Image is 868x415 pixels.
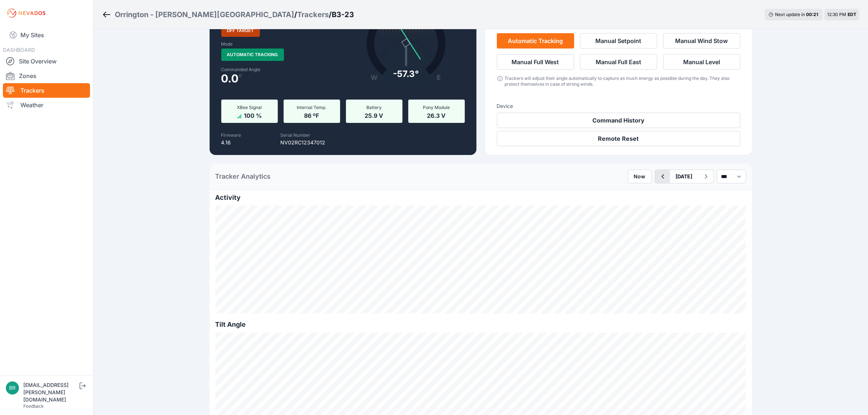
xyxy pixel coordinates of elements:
h2: Tracker Analytics [215,171,271,182]
span: Automatic Tracking [221,49,284,61]
img: Nevados [6,7,47,19]
span: EDT [848,12,856,17]
nav: Breadcrumb [102,5,354,24]
button: Automatic Tracking [497,33,574,49]
p: 4.16 [221,139,241,146]
span: / [294,9,297,20]
span: DASHBOARD [3,47,35,53]
button: Manual Full East [580,54,657,70]
button: Now [628,170,652,183]
label: Mode [221,41,233,47]
span: Off Target [221,24,260,37]
label: Firmware [221,132,241,138]
span: 26.3 V [427,110,446,119]
a: Orrington - [PERSON_NAME][GEOGRAPHIC_DATA] [115,9,294,20]
a: My Sites [3,26,90,44]
span: 86 ºF [304,110,319,119]
button: [DATE] [670,170,698,183]
span: Internal Temp. [297,105,327,110]
div: [EMAIL_ADDRESS][PERSON_NAME][DOMAIN_NAME] [23,381,78,403]
button: Manual Full West [497,54,574,70]
button: Command History [497,113,740,128]
span: 12:30 PM [827,12,846,17]
span: Next update in [775,12,805,17]
a: Feedback [23,403,44,409]
a: Weather [3,98,90,112]
a: Trackers [297,9,329,20]
span: / [329,9,332,20]
span: º [239,74,242,80]
div: 00 : 21 [806,12,819,18]
span: Battery [366,105,382,110]
img: brayden.sanford@nevados.solar [6,381,19,395]
a: Zones [3,69,90,83]
button: Manual Level [663,54,740,70]
a: Trackers [3,83,90,98]
p: NV02RC12347012 [281,139,326,146]
span: 0.0 [221,74,239,83]
button: Remote Reset [497,131,740,146]
label: Commanded Angle [221,67,339,73]
h2: Activity [215,193,746,203]
h2: Tilt Angle [215,319,746,330]
div: -57.3° [393,68,419,80]
label: Serial Number [281,132,311,138]
span: 100 % [244,110,262,119]
button: Manual Wind Stow [663,33,740,49]
div: Trackers will adjust their angle automatically to capture as much energy as possible during the d... [505,75,740,87]
span: 25.9 V [365,110,384,119]
span: Pony Module [423,105,450,110]
button: Manual Setpoint [580,33,657,49]
span: XBee Signal [237,105,262,110]
h3: Device [497,102,740,110]
a: Site Overview [3,54,90,69]
h3: B3-23 [332,9,354,20]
